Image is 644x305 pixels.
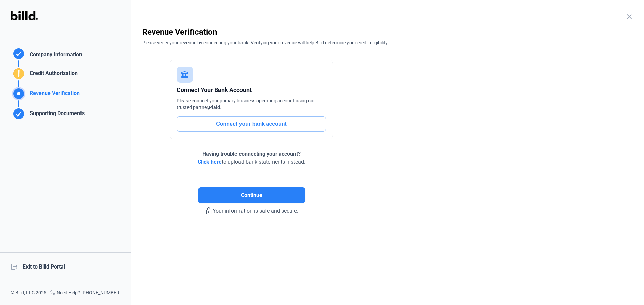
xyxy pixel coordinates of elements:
[27,109,85,121] div: Supporting Documents
[198,187,305,203] button: Continue
[142,203,361,215] div: Your information is safe and secure.
[11,263,17,270] mat-icon: logout
[27,51,82,60] div: Company Information
[209,105,220,110] span: Plaid
[202,151,301,157] span: Having trouble connecting your account?
[177,85,326,95] div: Connect Your Bank Account
[625,13,633,21] mat-icon: close
[11,11,38,20] img: Billd Logo
[11,289,46,297] div: © Billd, LLC 2025
[177,116,326,132] button: Connect your bank account
[50,289,121,297] div: Need Help? [PHONE_NUMBER]
[27,69,78,80] div: Credit Authorization
[241,191,262,199] span: Continue
[205,207,213,215] mat-icon: lock_outline
[177,97,326,111] div: Please connect your primary business operating account using our trusted partner, .
[27,89,80,100] div: Revenue Verification
[198,150,305,166] div: to upload bank statements instead.
[142,27,633,37] div: Revenue Verification
[198,159,222,165] span: Click here
[142,37,633,46] div: Please verify your revenue by connecting your bank. Verifying your revenue will help Billd determ...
